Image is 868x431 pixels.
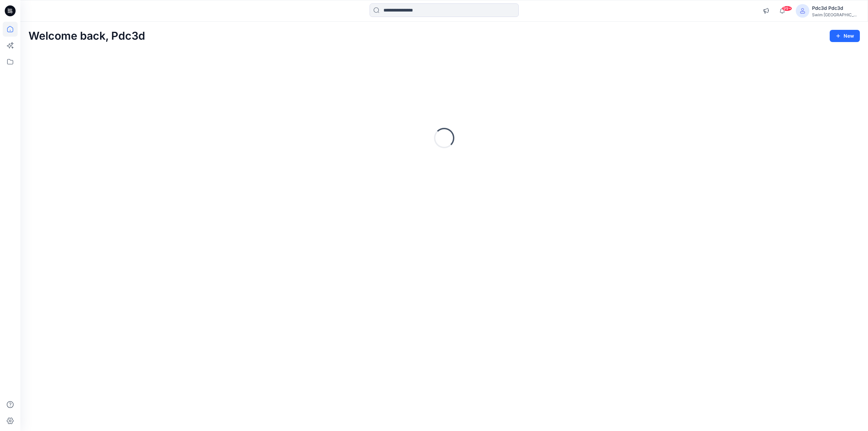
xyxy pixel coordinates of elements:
h2: Welcome back, Pdc3d [28,30,145,42]
span: 99+ [782,6,792,11]
svg: avatar [800,8,805,14]
div: Swim [GEOGRAPHIC_DATA] [812,12,860,17]
button: New [830,30,860,42]
div: Pdc3d Pdc3d [812,4,860,12]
